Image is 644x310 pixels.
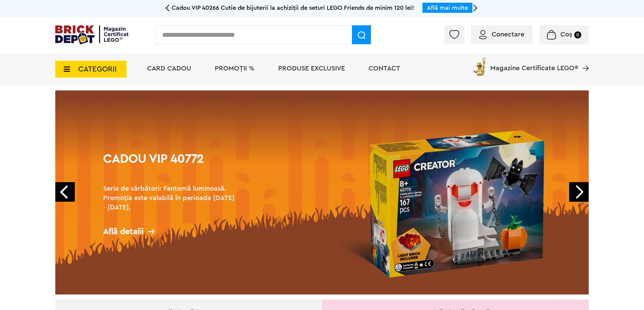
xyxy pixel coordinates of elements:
[492,31,524,38] span: Conectare
[578,56,589,63] a: Magazine Certificate LEGO®
[103,227,238,236] div: Află detalii
[569,182,589,202] a: Next
[560,31,572,38] span: Coș
[103,184,238,212] h2: Seria de sărbători: Fantomă luminoasă. Promoția este valabilă în perioada [DATE] - [DATE].
[278,65,345,72] a: Produse exclusive
[55,182,75,202] a: Prev
[427,5,468,11] a: Află mai multe
[369,65,400,72] a: Contact
[55,90,589,294] a: Cadou VIP 40772Seria de sărbători: Fantomă luminoasă. Promoția este valabilă în perioada [DATE] -...
[490,56,578,72] span: Magazine Certificate LEGO®
[574,31,581,38] small: 0
[147,65,191,72] a: Card Cadou
[172,5,414,11] span: Cadou VIP 40266 Cutie de bijuterii la achiziții de seturi LEGO Friends de minim 120 lei!
[78,65,117,73] span: CATEGORII
[479,31,524,38] a: Conectare
[215,65,255,72] a: PROMOȚII %
[103,153,238,177] h1: Cadou VIP 40772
